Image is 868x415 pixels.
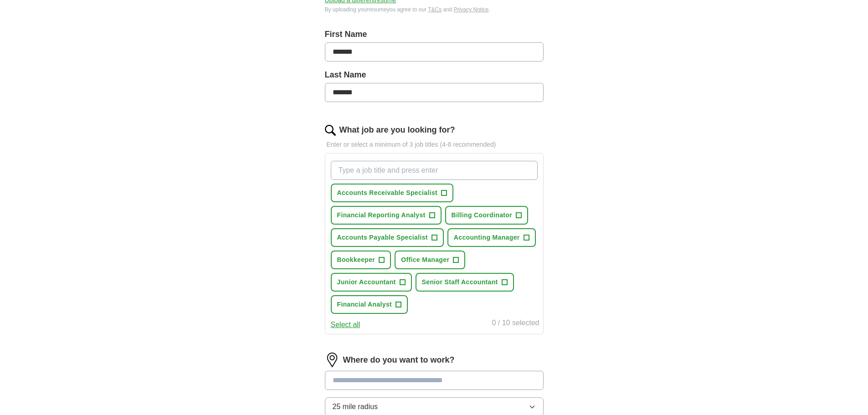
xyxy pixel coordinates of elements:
button: Financial Analyst [331,295,408,314]
span: 25 mile radius [333,401,378,412]
button: Financial Reporting Analyst [331,206,442,225]
button: Office Manager [395,251,465,269]
button: Senior Staff Accountant [416,273,514,292]
button: Bookkeeper [331,251,391,269]
button: Accounts Receivable Specialist [331,184,454,202]
span: Office Manager [401,255,449,265]
label: First Name [325,28,544,41]
div: 0 / 10 selected [492,318,539,330]
button: Accounts Payable Specialist [331,228,444,247]
span: Accounts Receivable Specialist [337,188,438,198]
button: Accounting Manager [447,228,536,247]
div: By uploading your resume you agree to our and . [325,5,544,14]
span: Accounting Manager [454,233,520,242]
a: Privacy Notice [454,6,489,13]
button: Junior Accountant [331,273,412,292]
span: Junior Accountant [337,277,396,287]
button: Select all [331,319,360,330]
label: Where do you want to work? [343,354,455,366]
span: Senior Staff Accountant [422,277,498,287]
span: Financial Analyst [337,300,392,309]
img: search.png [325,125,336,136]
span: Bookkeeper [337,255,375,265]
span: Financial Reporting Analyst [337,210,426,220]
p: Enter or select a minimum of 3 job titles (4-8 recommended) [325,140,544,149]
label: Last Name [325,69,544,81]
span: Billing Coordinator [452,210,512,220]
label: What job are you looking for? [339,124,455,136]
a: T&Cs [428,6,442,13]
button: Billing Coordinator [445,206,528,225]
span: Accounts Payable Specialist [337,233,428,242]
img: location.png [325,353,339,367]
input: Type a job title and press enter [331,161,538,180]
